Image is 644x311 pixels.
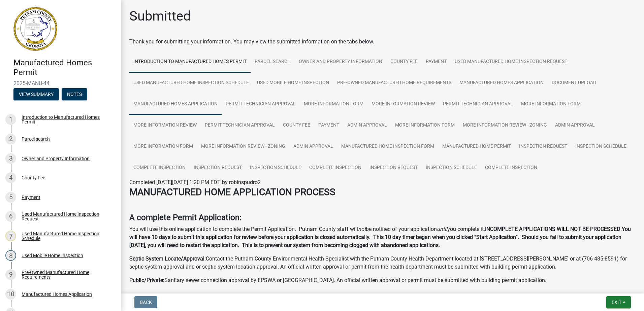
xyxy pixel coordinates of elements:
a: Inspection Request [365,157,422,179]
a: Inspection Request [190,157,246,179]
a: Used Mobile Home Inspection [253,72,333,94]
button: View Summary [13,88,59,100]
a: Permit Technician Approval [201,115,279,136]
h4: Manufactured Homes Permit [13,58,116,77]
a: Complete Inspection [481,157,541,179]
a: Used Manufactured Home Inspection Request [451,51,571,73]
strong: Public/Private: [129,277,164,283]
wm-modal-confirm: Notes [62,92,87,97]
div: County Fee [22,175,45,180]
strong: You will have 10 days to submit this application for review before your application is closed aut... [129,226,631,248]
span: Completed [DATE][DATE] 1:20 PM EDT by robinspudro2 [129,179,261,185]
div: 5 [5,192,16,203]
p: Contact the Putnam County Environmental Health Specialist with the Putnam County Health Departmen... [129,255,636,271]
a: Payment [314,115,343,136]
div: Parcel search [22,137,50,141]
div: Used Manufactured Home Inspection Request [22,212,110,221]
a: Inspection Request [515,136,571,158]
strong: MANUFACTURED HOME APPLICATION PROCESS [129,186,335,198]
strong: Water Approval [129,290,166,297]
a: County Fee [279,115,314,136]
span: Exit [612,300,621,305]
a: Inspection Schedule [246,157,305,179]
wm-modal-confirm: Summary [13,92,59,97]
a: Admin Approval [343,115,391,136]
a: Inspection Schedule [422,157,481,179]
span: 2025-MANU-44 [13,80,108,87]
a: More Information Review [367,94,439,115]
a: County Fee [386,51,422,73]
div: Pre-Owned Manufactured Home Requirements [22,270,110,279]
i: until [437,226,447,232]
a: More Information Form [391,115,459,136]
div: 7 [5,231,16,241]
a: Admin Approval [551,115,599,136]
strong: INCOMPLETE APPLICATIONS WILL NOT BE PROCESSED [485,226,620,232]
div: Used Mobile Home Inspection [22,253,83,258]
div: 2 [5,134,16,144]
a: Complete Inspection [129,157,190,179]
div: 3 [5,153,16,164]
a: Document Upload [548,72,600,94]
div: 8 [5,250,16,261]
strong: Septic System Locate/Approval: [129,255,206,262]
a: Parcel search [251,51,295,73]
div: Owner and Property Information [22,156,90,161]
a: Complete Inspection [305,157,365,179]
a: More Information Form [517,94,585,115]
div: 10 [5,289,16,300]
a: More Information Review [129,115,201,136]
a: Pre-Owned Manufactured Home Requirements [333,72,455,94]
a: Inspection Schedule [571,136,631,158]
p: : This form is available in the Putnam County Planning and Development Office, or it can be downl... [129,290,636,306]
span: Back [140,300,152,305]
p: Sanitary sewer connection approval by EPSWA or [GEOGRAPHIC_DATA]. An official written approval or... [129,276,636,284]
img: Putnam County, Georgia [13,7,57,51]
strong: A complete Permit Application: [129,213,241,222]
button: Notes [62,88,87,100]
a: Introduction to Manufactured Homes Permit [129,51,251,73]
strong: Form [167,290,180,297]
a: Manufactured Home Inspection Form [337,136,438,158]
div: Thank you for submitting your information. You may view the submitted information on the tabs below. [129,38,636,46]
a: Manufactured Home Permit [438,136,515,158]
a: Used Manufactured Home Inspection Schedule [129,72,253,94]
i: not [358,226,366,232]
div: 9 [5,269,16,280]
a: Manufactured Homes Application [129,94,222,115]
button: Exit [606,296,631,308]
a: Manufactured Homes Application [455,72,548,94]
div: Payment [22,195,40,200]
a: Permit Technician Approval [439,94,517,115]
div: Introduction to Manufactured Homes Permit [22,115,110,124]
div: 4 [5,172,16,183]
a: Admin Approval [289,136,337,158]
h1: Submitted [129,8,191,24]
a: Payment [422,51,451,73]
a: More Information Form [129,136,197,158]
div: Manufactured Homes Application [22,292,92,297]
a: Permit Technician Approval [222,94,300,115]
div: 1 [5,114,16,125]
div: Used Manufactured Home Inspection Schedule [22,231,110,241]
button: Back [134,296,157,308]
p: You will use this online application to complete the Permit Application. Putnam County staff will... [129,225,636,249]
div: 6 [5,211,16,222]
a: More Information Form [300,94,367,115]
a: Owner and Property Information [295,51,386,73]
a: More Information Review - Zoning [459,115,551,136]
a: More Information Review - Zoning [197,136,289,158]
